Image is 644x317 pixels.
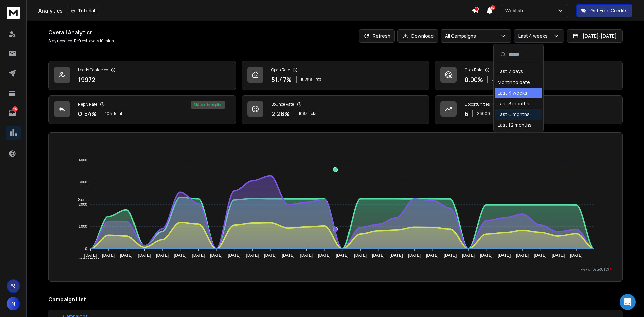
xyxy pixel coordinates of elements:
tspan: 2000 [79,202,87,206]
p: Bounce Rate [271,102,294,107]
tspan: 1000 [79,224,87,228]
p: 6 [465,109,468,118]
tspan: 0 [85,247,87,251]
button: N [7,297,20,310]
div: 6 % positive replies [191,101,225,109]
tspan: [DATE] [552,253,565,258]
tspan: [DATE] [516,253,529,258]
span: 10288 [301,77,312,82]
a: Leads Contacted19972 [48,61,236,90]
tspan: [DATE] [174,253,187,258]
a: Bounce Rate2.28%1083Total [241,95,429,124]
tspan: [DATE] [462,253,475,258]
tspan: 4000 [79,158,87,162]
tspan: [DATE] [444,253,457,258]
tspan: [DATE] [390,253,403,258]
span: Total Opens [73,257,100,262]
div: Analytics [38,6,472,15]
tspan: [DATE] [84,253,97,258]
tspan: [DATE] [498,253,511,258]
p: Last 4 weeks [518,33,550,39]
div: Last 12 months [498,122,532,128]
span: 108 [105,111,112,116]
button: Get Free Credits [576,4,632,17]
div: Last 4 weeks [498,90,527,96]
p: 0 Total [492,77,504,82]
tspan: [DATE] [228,253,241,258]
div: Last 3 months [498,100,529,107]
span: Total [314,77,322,82]
div: Last 7 days [498,68,523,75]
tspan: [DATE] [408,253,421,258]
a: Reply Rate0.54%108Total6% positive replies [48,95,236,124]
p: Download [411,33,434,39]
div: Month to date [498,79,530,86]
span: Total [113,111,122,116]
p: Get Free Credits [590,7,628,14]
tspan: [DATE] [102,253,115,258]
a: Opportunities6$6000 [435,95,623,124]
a: 116 [6,106,19,120]
tspan: [DATE] [120,253,133,258]
tspan: 3000 [79,180,87,184]
p: 19972 [78,75,95,84]
p: All Campaigns [445,33,479,39]
tspan: [DATE] [354,253,367,258]
tspan: [DATE] [210,253,223,258]
tspan: [DATE] [534,253,547,258]
p: 2.28 % [271,109,290,118]
tspan: [DATE] [372,253,385,258]
tspan: [DATE] [300,253,313,258]
tspan: [DATE] [156,253,169,258]
tspan: [DATE] [336,253,349,258]
button: [DATE]-[DATE] [567,29,623,43]
p: WebLab [505,7,526,14]
p: Opportunities [465,102,490,107]
span: 50 [490,5,495,10]
tspan: [DATE] [192,253,205,258]
p: Leads Contacted [78,67,108,73]
p: Click Rate [465,67,482,73]
tspan: [DATE] [480,253,493,258]
div: Open Intercom Messenger [620,294,636,310]
tspan: [DATE] [318,253,331,258]
tspan: [DATE] [426,253,439,258]
span: Sent [73,197,87,202]
p: 116 [12,106,18,112]
p: Reply Rate [78,102,97,107]
div: Last 6 months [498,111,530,118]
p: Open Rate [271,67,290,73]
button: Download [397,29,438,43]
a: Open Rate51.47%10288Total [241,61,429,90]
h2: Campaign List [48,295,623,303]
tspan: [DATE] [282,253,295,258]
p: Refresh [373,33,390,39]
p: 0.00 % [465,75,483,84]
p: 51.47 % [271,75,292,84]
a: Click Rate0.00%0 Total [435,61,623,90]
p: x-axis : Date(UTC) [59,267,611,272]
tspan: [DATE] [246,253,259,258]
p: $ 6000 [477,111,490,116]
p: Stay updated! Refresh every 10 mins. [48,38,115,44]
p: 0.54 % [78,109,97,118]
tspan: [DATE] [570,253,583,258]
button: Refresh [359,29,395,43]
tspan: [DATE] [264,253,277,258]
span: Total [309,111,318,116]
span: 1083 [299,111,308,116]
tspan: [DATE] [138,253,151,258]
h1: Overall Analytics [48,28,115,36]
button: Tutorial [67,6,99,15]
